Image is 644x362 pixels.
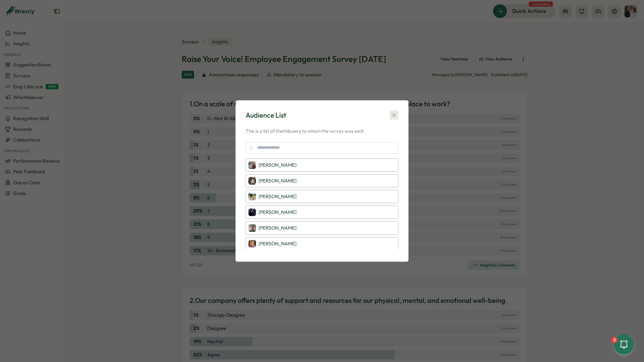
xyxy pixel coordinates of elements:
[258,177,297,184] p: [PERSON_NAME]
[258,240,297,247] p: [PERSON_NAME]
[248,193,256,200] img: Nicole Ponton
[258,162,297,169] p: [PERSON_NAME]
[248,161,256,169] img: Craig Broughton
[248,240,256,248] img: Molly Hayward
[258,193,297,200] p: [PERSON_NAME]
[258,209,297,216] p: [PERSON_NAME]
[611,337,618,343] div: 2
[246,110,286,120] div: Audience List
[248,209,256,216] img: Peter Nixon
[258,225,297,231] p: [PERSON_NAME]
[248,224,256,232] img: Jamie Batabyal
[248,177,256,185] img: Josh Wells
[246,128,398,135] p: This is a list of the 148 users to whom the survey was sent.
[614,334,634,354] button: 2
